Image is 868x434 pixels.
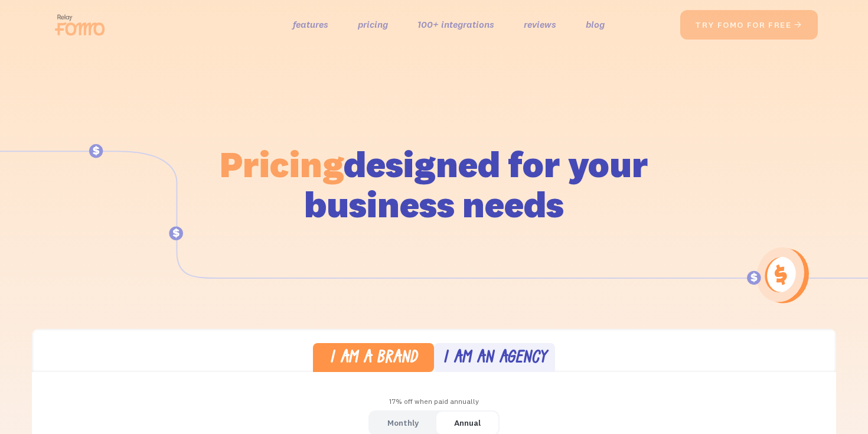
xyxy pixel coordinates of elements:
span:  [794,19,803,30]
div: I am an agency [443,350,547,367]
div: Monthly [387,415,419,432]
a: features [293,16,328,33]
a: try fomo for free [680,10,818,40]
a: pricing [358,16,388,33]
h1: designed for your business needs [219,144,649,224]
div: 17% off when paid annually [32,393,836,410]
a: blog [586,16,605,33]
a: reviews [524,16,556,33]
a: 100+ integrations [417,16,494,33]
div: I am a brand [329,350,417,367]
span: Pricing [220,141,344,187]
div: Annual [454,415,481,432]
